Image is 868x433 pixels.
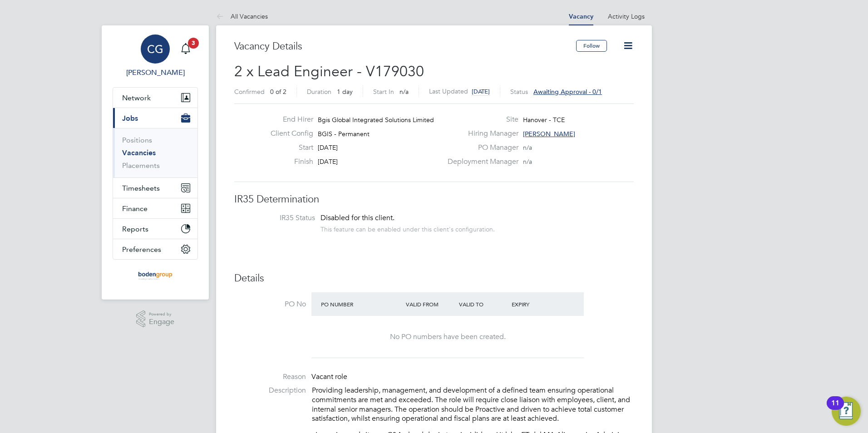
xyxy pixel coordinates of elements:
[135,269,176,283] img: boden-group-logo-retina.png
[523,157,532,166] span: n/a
[113,269,198,283] a: Go to home page
[523,116,565,124] span: Hanover - TCE
[318,130,370,138] span: BGIS - Permanent
[102,25,209,300] nav: Main navigation
[234,300,306,309] label: PO No
[149,318,174,326] span: Engage
[321,223,495,233] div: This feature can be enabled under this client's configuration.
[399,88,409,96] span: n/a
[136,310,175,328] a: Powered byEngage
[319,296,404,312] div: PO Number
[337,88,353,96] span: 1 day
[113,219,197,239] button: Reports
[188,38,199,49] span: 3
[523,143,532,152] span: n/a
[318,116,434,124] span: Bgis Global Integrated Solutions Limited
[318,157,338,166] span: [DATE]
[234,63,424,80] span: 2 x Lead Engineer - V179030
[404,296,457,312] div: Valid From
[569,13,593,20] a: Vacancy
[234,193,634,206] h3: IR35 Determination
[122,245,161,254] span: Preferences
[832,397,861,426] button: Open Resource Center, 11 new notifications
[311,372,347,381] span: Vacant role
[113,67,198,78] span: Connor Gwilliam
[122,184,160,192] span: Timesheets
[442,115,518,124] label: Site
[234,88,265,96] label: Confirmed
[533,88,602,96] span: Awaiting approval - 0/1
[576,40,607,52] button: Follow
[234,386,306,395] label: Description
[113,178,197,198] button: Timesheets
[263,129,313,138] label: Client Config
[113,239,197,259] button: Preferences
[177,34,195,64] a: 3
[122,114,138,123] span: Jobs
[523,130,575,138] span: [PERSON_NAME]
[442,157,518,167] label: Deployment Manager
[312,386,634,423] p: Providing leadership, management, and development of a defined team ensuring operational commitme...
[122,93,151,102] span: Network
[234,272,634,285] h3: Details
[122,204,148,213] span: Finance
[113,108,197,128] button: Jobs
[831,403,839,415] div: 11
[122,225,148,233] span: Reports
[442,129,518,138] label: Hiring Manager
[472,88,490,95] span: [DATE]
[442,143,518,153] label: PO Manager
[234,40,576,53] h3: Vacancy Details
[457,296,510,312] div: Valid To
[122,136,152,144] a: Positions
[321,332,575,342] div: No PO numbers have been created.
[429,87,468,95] label: Last Updated
[263,157,313,167] label: Finish
[243,213,315,223] label: IR35 Status
[234,372,306,382] label: Reason
[122,148,156,157] a: Vacancies
[608,12,645,20] a: Activity Logs
[216,12,268,20] a: All Vacancies
[263,143,313,153] label: Start
[149,310,174,318] span: Powered by
[113,34,198,78] a: CG[PERSON_NAME]
[318,143,338,152] span: [DATE]
[510,88,528,96] label: Status
[373,88,394,96] label: Start In
[263,115,313,124] label: End Hirer
[147,43,163,55] span: CG
[509,296,562,312] div: Expiry
[270,88,286,96] span: 0 of 2
[113,128,197,177] div: Jobs
[113,198,197,218] button: Finance
[122,161,160,170] a: Placements
[307,88,331,96] label: Duration
[113,88,197,108] button: Network
[321,213,395,222] span: Disabled for this client.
